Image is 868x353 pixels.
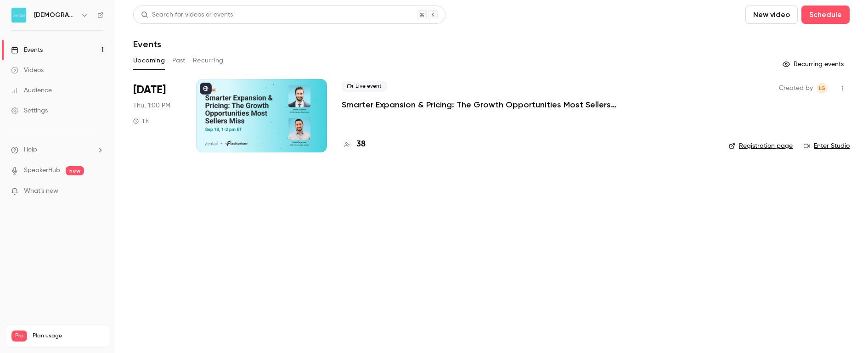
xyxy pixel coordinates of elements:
[11,45,43,55] div: Events
[801,6,850,24] button: Schedule
[11,331,27,342] span: Pro
[804,141,850,151] a: Enter Studio
[11,66,44,75] div: Videos
[11,145,104,155] li: help-dropdown-opener
[779,83,813,94] span: Created by
[33,332,103,340] span: Plan usage
[133,101,170,110] span: Thu, 1:00 PM
[11,86,52,95] div: Audience
[342,99,617,110] a: Smarter Expansion & Pricing: The Growth Opportunities Most Sellers Miss
[817,83,828,94] span: Lauren Gibson
[11,8,26,22] img: Zentail
[193,53,224,68] button: Recurring
[356,138,366,151] h4: 38
[141,10,233,20] div: Search for videos or events
[729,141,793,151] a: Registration page
[745,6,798,24] button: New video
[778,57,850,72] button: Recurring events
[133,53,165,68] button: Upcoming
[342,138,366,151] a: 38
[133,79,181,152] div: Sep 18 Thu, 1:00 PM (America/New York)
[819,83,826,94] span: LG
[342,81,387,92] span: Live event
[24,186,58,196] span: What's new
[11,106,48,115] div: Settings
[133,39,161,50] h1: Events
[133,83,166,97] span: [DATE]
[34,11,77,20] h6: [DEMOGRAPHIC_DATA]
[172,53,186,68] button: Past
[93,187,104,196] iframe: Noticeable Trigger
[24,166,60,175] a: SpeakerHub
[66,166,84,175] span: new
[24,145,37,155] span: Help
[133,118,149,125] div: 1 h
